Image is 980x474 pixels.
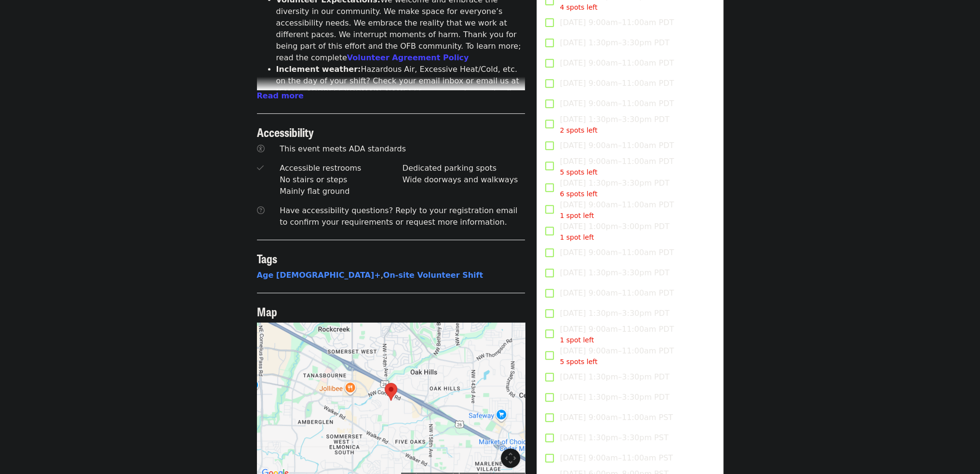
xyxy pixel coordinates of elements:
[560,78,674,89] span: [DATE] 9:00am–11:00am PDT
[560,324,674,345] span: [DATE] 9:00am–11:00am PDT
[257,163,264,173] i: check icon
[560,233,594,241] span: 1 spot left
[280,174,403,186] div: No stairs or steps
[560,336,594,344] span: 1 spot left
[560,371,669,383] span: [DATE] 1:30pm–3:30pm PDT
[280,144,406,153] span: This event meets ADA standards
[560,3,597,11] span: 4 spots left
[501,448,520,468] button: Map camera controls
[560,199,674,221] span: [DATE] 9:00am–11:00am PDT
[560,126,597,134] span: 2 spots left
[276,65,361,74] strong: Inclement weather:
[403,174,525,186] div: Wide doorways and walkways
[560,140,674,151] span: [DATE] 9:00am–11:00am PDT
[560,358,597,366] span: 5 spots left
[560,114,669,135] span: [DATE] 1:30pm–3:30pm PDT
[257,91,304,100] span: Read more
[347,53,469,62] a: Volunteer Agreement Policy
[257,123,314,140] span: Accessibility
[560,247,674,258] span: [DATE] 9:00am–11:00am PDT
[560,168,597,176] span: 5 spots left
[280,206,517,227] span: Have accessibility questions? Reply to your registration email to confirm your requirements or re...
[257,144,265,153] i: universal-access icon
[560,345,674,367] span: [DATE] 9:00am–11:00am PDT
[257,250,277,267] span: Tags
[560,17,674,28] span: [DATE] 9:00am–11:00am PDT
[560,212,594,219] span: 1 spot left
[560,432,668,444] span: [DATE] 1:30pm–3:30pm PST
[280,186,403,197] div: Mainly flat ground
[560,287,674,299] span: [DATE] 9:00am–11:00am PDT
[560,412,673,423] span: [DATE] 9:00am–11:00am PST
[560,392,669,403] span: [DATE] 1:30pm–3:30pm PDT
[560,57,674,69] span: [DATE] 9:00am–11:00am PDT
[257,90,304,102] button: Read more
[560,156,674,177] span: [DATE] 9:00am–11:00am PDT
[257,271,383,280] span: ,
[560,190,597,198] span: 6 spots left
[276,64,525,122] li: Hazardous Air, Excessive Heat/Cold, etc. on the day of your shift? Check your email inbox or emai...
[560,98,674,109] span: [DATE] 9:00am–11:00am PDT
[560,177,669,199] span: [DATE] 1:30pm–3:30pm PDT
[560,221,669,243] span: [DATE] 1:00pm–3:00pm PDT
[383,271,483,280] a: On-site Volunteer Shift
[560,308,669,319] span: [DATE] 1:30pm–3:30pm PDT
[560,452,673,464] span: [DATE] 9:00am–11:00am PST
[257,303,277,320] span: Map
[560,267,669,279] span: [DATE] 1:30pm–3:30pm PDT
[560,37,669,49] span: [DATE] 1:30pm–3:30pm PDT
[403,163,525,174] div: Dedicated parking spots
[257,271,381,280] a: Age [DEMOGRAPHIC_DATA]+
[257,206,265,215] i: question-circle icon
[280,163,403,174] div: Accessible restrooms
